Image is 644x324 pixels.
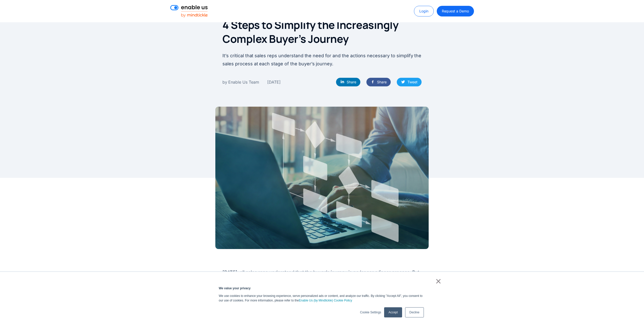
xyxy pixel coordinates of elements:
[360,310,381,315] a: Cookie Settings
[299,298,352,303] a: Enable Us (by Mindtickle) Cookie Policy
[384,307,402,317] a: Accept
[405,307,424,317] a: Decline
[397,78,422,86] a: Tweet
[414,6,434,16] a: Login
[437,6,474,16] a: Request a Demo
[366,78,391,86] a: Share
[267,79,281,85] div: [DATE]
[228,79,259,85] div: Enable Us Team
[222,18,422,46] h1: 4 Steps to Simplify the Increasingly Complex Buyer’s Journey
[219,294,425,303] p: We use cookies to enhance your browsing experience, serve personalized ads or content, and analyz...
[336,78,360,86] a: Share
[435,279,442,283] a: ×
[222,268,422,308] p: [DATE], all sales reps understand that the buyer’s journey is no longer a linear process. But the...
[222,79,227,85] div: by
[219,287,251,290] strong: We value your privacy
[621,301,644,324] iframe: Qualified Messenger
[222,52,422,68] p: It’s critical that sales reps understand the need for and the actions necessary to simplify the s...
